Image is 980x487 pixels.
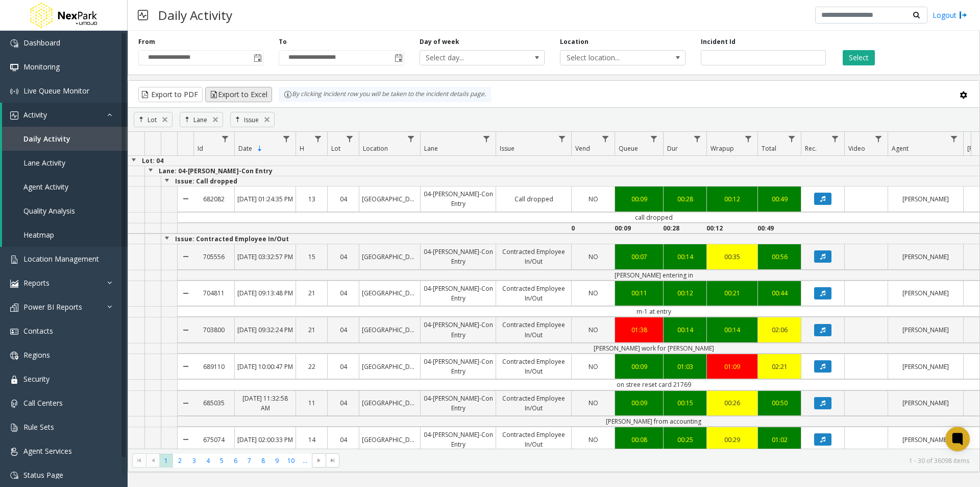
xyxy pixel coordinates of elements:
span: Video [848,144,865,153]
a: Collapse Details [178,313,193,346]
span: Quality Analysis [23,206,75,216]
span: Select location... [560,51,660,65]
a: 01:02 [758,432,801,447]
span: Dur [667,144,678,153]
a: [DATE] 11:32:58 AM [235,391,296,415]
a: Collapse Group [130,156,138,164]
a: 00:07 [615,249,663,264]
a: [DATE] 09:13:48 PM [235,286,296,300]
a: [GEOGRAPHIC_DATA] [359,192,420,206]
label: Location [560,37,589,47]
a: Queue Filter Menu [647,132,661,146]
div: 00:12 [709,194,755,204]
span: NO [589,399,598,407]
a: 00:14 [664,249,706,264]
a: 00:11 [615,286,663,300]
div: 00:35 [709,252,755,262]
a: Contracted Employee In/Out [496,281,571,306]
span: Page 10 [284,454,298,468]
span: Page 8 [256,454,270,468]
div: 00:28 [666,194,704,204]
a: [PERSON_NAME] [888,359,963,374]
button: Select [843,50,875,65]
span: Page 6 [229,454,242,468]
a: NO [572,359,615,374]
a: 704811 [193,286,234,300]
span: Activity [23,110,47,120]
a: 00:44 [758,286,801,300]
span: Go to the last page [329,456,337,465]
label: To [279,37,287,47]
a: Contracted Employee In/Out [496,244,571,269]
div: 00:08 [618,435,660,445]
button: Export to Excel [205,87,272,102]
span: NO [589,362,598,371]
div: 01:38 [618,325,660,335]
a: Agent Activity [2,175,128,199]
span: H [300,144,304,153]
a: NO [572,396,615,410]
label: Incident Id [701,37,736,47]
div: 01:09 [709,362,755,372]
div: 00:12 [666,288,704,298]
span: Dashboard [23,38,60,48]
a: 04 [328,359,359,374]
div: 02:06 [761,325,798,335]
img: 'icon' [10,352,18,360]
span: Page 4 [201,454,215,468]
a: Call dropped [496,192,571,206]
span: Total [762,144,776,153]
span: NO [589,435,598,444]
img: 'icon' [10,472,18,480]
a: NO [572,286,615,300]
img: 'icon' [10,376,18,384]
a: Collapse Group [163,176,171,184]
div: 00:14 [709,325,755,335]
a: [DATE] 10:00:47 PM [235,359,296,374]
img: infoIcon.svg [284,90,292,99]
h3: Daily Activity [153,3,237,28]
a: 00:09 [615,359,663,374]
span: Call Centers [23,398,63,408]
button: Export to PDF [138,87,203,102]
span: Contacts [23,326,53,336]
div: 00:50 [761,398,798,408]
a: Location Filter Menu [404,132,418,146]
a: 04 [328,192,359,206]
a: Id Filter Menu [218,132,232,146]
a: 00:14 [664,322,706,337]
img: 'icon' [10,111,18,120]
a: [DATE] 01:24:35 PM [235,192,296,206]
a: 14 [296,432,327,447]
a: 00:49 [758,192,801,206]
span: Reports [23,278,50,288]
td: 00:09 [615,223,663,234]
a: 705556 [193,249,234,264]
td: 00:49 [757,223,801,234]
a: [GEOGRAPHIC_DATA] [359,396,420,410]
a: Lot Filter Menu [343,132,357,146]
a: Issue Filter Menu [555,132,569,146]
a: Daily Activity [2,127,128,151]
a: [GEOGRAPHIC_DATA] [359,286,420,300]
a: Date Filter Menu [280,132,293,146]
img: 'icon' [10,328,18,336]
a: Lane [184,115,207,124]
a: Collapse Details [178,387,193,420]
a: 04-[PERSON_NAME]-Con Entry [421,354,496,379]
div: 00:11 [618,288,660,298]
span: Status Page [23,470,63,480]
a: Collapse Details [178,423,193,456]
div: 00:56 [761,252,798,262]
a: 00:09 [615,396,663,410]
a: 01:03 [664,359,706,374]
span: Page 9 [270,454,284,468]
a: 01:38 [615,322,663,337]
div: 01:03 [666,362,704,372]
span: Go to the next page [312,453,326,468]
a: Contracted Employee In/Out [496,354,571,379]
div: 00:49 [761,194,798,204]
a: 04-[PERSON_NAME]-Con Entry [421,427,496,452]
span: Lot [331,144,340,153]
a: 00:09 [615,192,663,206]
